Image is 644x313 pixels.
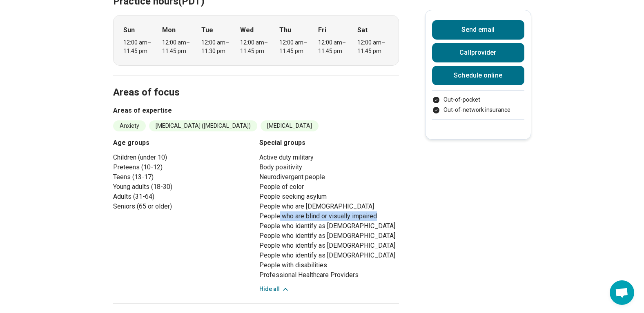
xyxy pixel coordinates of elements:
[357,25,368,35] strong: Sat
[240,38,272,55] div: 12:00 am – 11:45 pm
[432,106,524,114] li: Out-of-network insurance
[357,38,389,55] div: 12:00 am – 11:45 pm
[259,221,399,231] li: People who identify as [DEMOGRAPHIC_DATA]
[259,251,399,260] li: People who identify as [DEMOGRAPHIC_DATA]
[123,25,135,35] strong: Sun
[259,182,399,192] li: People of color
[259,270,399,280] li: Professional Healthcare Providers
[259,153,399,162] li: Active duty military
[259,162,399,172] li: Body positivity
[259,172,399,182] li: Neurodivergent people
[113,15,399,66] div: When does the program meet?
[113,153,253,162] li: Children (under 10)
[279,38,311,55] div: 12:00 am – 11:45 pm
[318,25,326,35] strong: Fri
[259,202,399,211] li: People who are [DEMOGRAPHIC_DATA]
[240,25,254,35] strong: Wed
[259,211,399,221] li: People who are blind or visually impaired
[201,38,233,55] div: 12:00 am – 11:30 pm
[432,43,524,62] button: Callprovider
[432,95,524,104] li: Out-of-pocket
[261,120,319,131] li: [MEDICAL_DATA]
[259,138,399,148] h3: Special groups
[113,192,253,202] li: Adults (31-64)
[432,66,524,85] a: Schedule online
[123,38,155,55] div: 12:00 am – 11:45 pm
[113,172,253,182] li: Teens (13-17)
[113,138,253,148] h3: Age groups
[113,162,253,172] li: Preteens (10-12)
[259,192,399,202] li: People seeking asylum
[610,280,634,305] div: Open chat
[432,95,524,114] ul: Payment options
[113,66,399,100] h2: Areas of focus
[162,25,176,35] strong: Mon
[113,106,399,115] h3: Areas of expertise
[279,25,291,35] strong: Thu
[149,120,257,131] li: [MEDICAL_DATA] ([MEDICAL_DATA])
[432,20,524,40] button: Send email
[259,285,290,293] button: Hide all
[318,38,350,55] div: 12:00 am – 11:45 pm
[113,202,253,211] li: Seniors (65 or older)
[113,120,146,131] li: Anxiety
[201,25,213,35] strong: Tue
[259,241,399,251] li: People who identify as [DEMOGRAPHIC_DATA]
[162,38,194,55] div: 12:00 am – 11:45 pm
[259,260,399,270] li: People with disabilities
[259,231,399,241] li: People who identify as [DEMOGRAPHIC_DATA]
[113,182,253,192] li: Young adults (18-30)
